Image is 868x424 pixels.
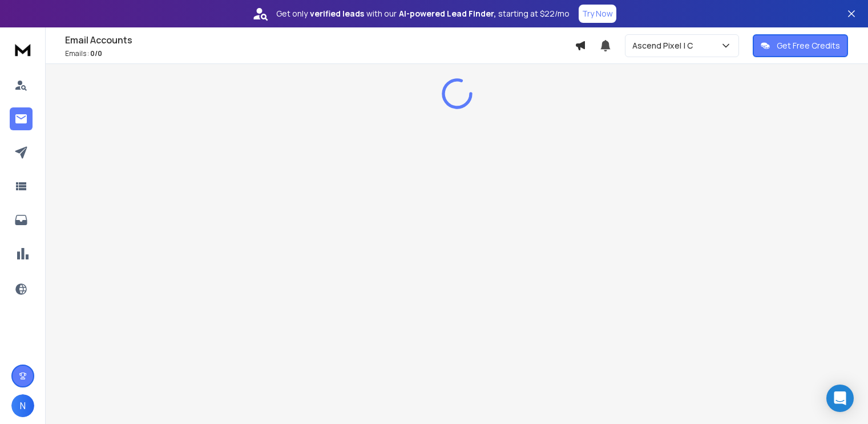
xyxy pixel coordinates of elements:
[65,49,575,58] p: Emails :
[582,8,613,19] p: Try Now
[777,40,840,51] p: Get Free Credits
[310,8,364,19] strong: verified leads
[632,40,697,51] p: Ascend Pixel | C
[11,394,34,417] button: N
[826,385,854,412] div: Open Intercom Messenger
[753,34,848,57] button: Get Free Credits
[579,5,616,23] button: Try Now
[90,49,102,58] span: 0 / 0
[65,33,575,47] h1: Email Accounts
[11,39,34,60] img: logo
[399,8,496,19] strong: AI-powered Lead Finder,
[276,8,570,19] p: Get only with our starting at $22/mo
